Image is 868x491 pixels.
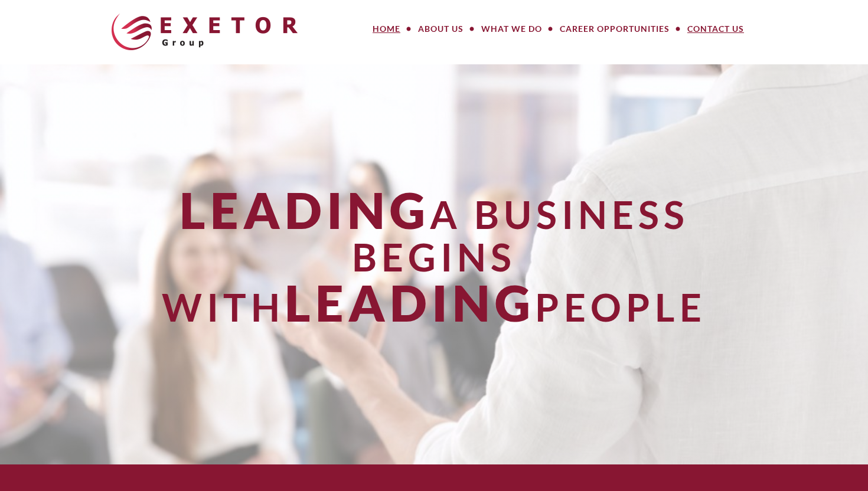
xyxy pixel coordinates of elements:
a: Contact Us [678,17,753,41]
a: Career Opportunities [551,17,678,41]
img: The Exetor Group [112,14,298,50]
a: Home [364,17,409,41]
a: About Us [409,17,472,41]
span: Leading [180,180,430,240]
a: What We Do [472,17,551,41]
div: a Business Begins With People [110,183,758,330]
span: Leading [285,273,535,332]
